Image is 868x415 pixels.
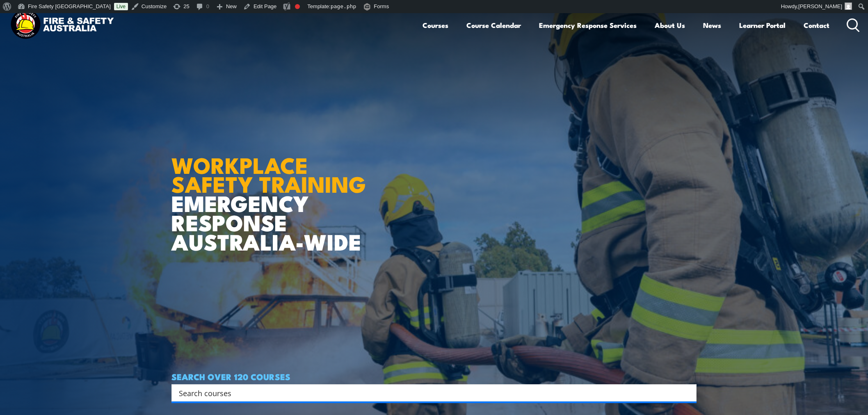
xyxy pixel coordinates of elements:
span: [PERSON_NAME] [798,3,842,9]
strong: WORKPLACE SAFETY TRAINING [171,147,366,201]
a: Live [114,3,128,10]
button: Search magnifier button [682,387,694,399]
span: page.php [331,3,356,9]
a: Course Calendar [466,14,521,36]
input: Search input [179,387,678,399]
form: Search form [180,387,680,399]
h1: EMERGENCY RESPONSE AUSTRALIA-WIDE [171,135,372,251]
a: News [703,14,721,36]
a: Courses [423,14,448,36]
h4: SEARCH OVER 120 COURSES [171,372,697,381]
a: Emergency Response Services [539,14,637,36]
a: Contact [804,14,829,36]
a: Learner Portal [739,14,786,36]
a: About Us [655,14,685,36]
div: Needs improvement [295,4,300,9]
